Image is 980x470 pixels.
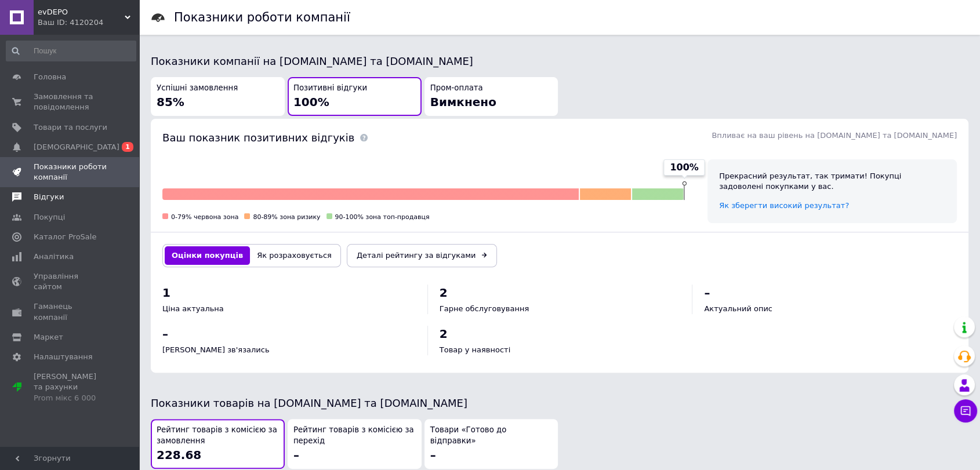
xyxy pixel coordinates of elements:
[347,244,498,267] a: Деталі рейтингу за відгуками
[430,83,483,94] span: Пром-оплата
[151,77,285,116] button: Успішні замовлення85%
[253,213,320,221] span: 80-89% зона ризику
[424,77,558,116] button: Пром-оплатаВимкнено
[162,286,170,300] span: 1
[670,161,698,174] span: 100%
[157,425,279,446] span: Рейтинг товарів з комісією за замовлення
[440,286,448,300] span: 2
[293,425,416,446] span: Рейтинг товарів з комісією за перехід
[162,345,270,354] span: [PERSON_NAME] зв'язались
[288,419,422,468] button: Рейтинг товарів з комісією за перехід–
[250,246,339,265] button: Як розраховується
[162,327,168,341] span: –
[34,72,66,82] span: Головна
[335,213,430,221] span: 90-100% зона топ-продавця
[162,304,224,313] span: Ціна актуальна
[34,393,107,403] div: Prom мікс 6 000
[293,95,329,109] span: 100%
[34,122,107,133] span: Товари та послуги
[440,345,510,354] span: Товар у наявності
[157,95,184,109] span: 85%
[122,142,133,152] span: 1
[151,419,285,468] button: Рейтинг товарів з комісією за замовлення228.68
[151,397,467,409] span: Показники товарів на [DOMAIN_NAME] та [DOMAIN_NAME]
[424,419,558,468] button: Товари «Готово до відправки»–
[38,17,139,28] div: Ваш ID: 4120204
[34,252,74,262] span: Аналітика
[288,77,422,116] button: Позитивні відгуки100%
[293,448,299,462] span: –
[430,425,553,446] span: Товари «Готово до відправки»
[704,304,772,313] span: Актуальний опис
[34,142,119,152] span: [DEMOGRAPHIC_DATA]
[34,162,107,183] span: Показники роботи компанії
[151,55,473,67] span: Показники компанії на [DOMAIN_NAME] та [DOMAIN_NAME]
[34,332,63,343] span: Маркет
[34,92,107,112] span: Замовлення та повідомлення
[719,171,945,192] div: Прекрасний результат, так тримати! Покупці задоволені покупками у вас.
[430,448,436,462] span: –
[34,352,93,362] span: Налаштування
[157,448,201,462] span: 228.68
[440,327,448,341] span: 2
[440,304,529,313] span: Гарне обслуговування
[162,132,354,144] span: Ваш показник позитивних відгуків
[34,371,107,403] span: [PERSON_NAME] та рахунки
[34,232,96,242] span: Каталог ProSale
[719,201,849,210] a: Як зберегти високий результат?
[165,246,250,265] button: Оцінки покупців
[430,95,496,109] span: Вимкнено
[34,192,64,202] span: Відгуки
[171,213,238,221] span: 0-79% червона зона
[712,131,957,140] span: Впливає на ваш рівень на [DOMAIN_NAME] та [DOMAIN_NAME]
[954,399,977,422] button: Чат з покупцем
[34,301,107,322] span: Гаманець компанії
[34,271,107,292] span: Управління сайтом
[157,83,238,94] span: Успішні замовлення
[34,212,65,223] span: Покупці
[38,7,125,17] span: evDEPO
[6,41,136,61] input: Пошук
[704,286,710,300] span: –
[293,83,367,94] span: Позитивні відгуки
[174,10,350,24] h1: Показники роботи компанії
